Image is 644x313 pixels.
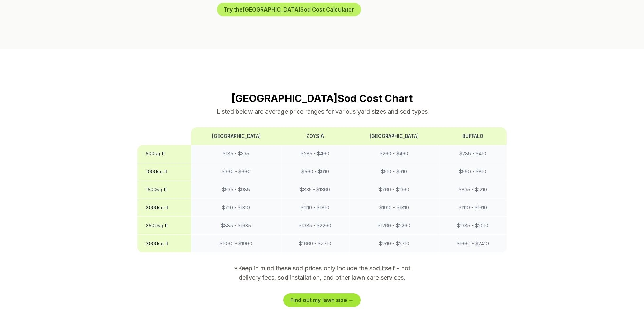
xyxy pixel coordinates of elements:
td: $ 1385 - $ 2010 [439,217,507,235]
td: $ 1110 - $ 1610 [439,199,507,217]
td: $ 535 - $ 985 [191,181,281,199]
th: 500 sq ft [137,145,191,163]
td: $ 285 - $ 460 [281,145,349,163]
a: Find out my lawn size → [283,293,361,307]
th: 2000 sq ft [137,199,191,217]
button: Try the[GEOGRAPHIC_DATA]Sod Cost Calculator [217,3,361,16]
a: sod installation [278,274,320,281]
td: $ 1260 - $ 2260 [349,217,439,235]
td: $ 1110 - $ 1810 [281,199,349,217]
td: $ 835 - $ 1360 [281,181,349,199]
th: 1500 sq ft [137,181,191,199]
td: $ 560 - $ 910 [281,163,349,181]
a: lawn care services [352,274,404,281]
td: $ 1660 - $ 2710 [281,235,349,253]
th: 3000 sq ft [137,235,191,253]
th: [GEOGRAPHIC_DATA] [349,127,439,145]
th: [GEOGRAPHIC_DATA] [191,127,281,145]
td: $ 285 - $ 410 [439,145,507,163]
td: $ 760 - $ 1360 [349,181,439,199]
th: 1000 sq ft [137,163,191,181]
td: $ 885 - $ 1635 [191,217,281,235]
p: *Keep in mind these sod prices only include the sod itself - not delivery fees, , and other . [224,264,420,283]
td: $ 360 - $ 660 [191,163,281,181]
td: $ 835 - $ 1210 [439,181,507,199]
td: $ 185 - $ 335 [191,145,281,163]
p: Listed below are average price ranges for various yard sizes and sod types [137,107,507,117]
td: $ 560 - $ 810 [439,163,507,181]
td: $ 1510 - $ 2710 [349,235,439,253]
th: Zoysia [281,127,349,145]
td: $ 1385 - $ 2260 [281,217,349,235]
td: $ 710 - $ 1310 [191,199,281,217]
td: $ 1060 - $ 1960 [191,235,281,253]
td: $ 510 - $ 910 [349,163,439,181]
h2: [GEOGRAPHIC_DATA] Sod Cost Chart [137,92,507,104]
td: $ 1010 - $ 1810 [349,199,439,217]
th: Buffalo [439,127,507,145]
td: $ 260 - $ 460 [349,145,439,163]
td: $ 1660 - $ 2410 [439,235,507,253]
th: 2500 sq ft [137,217,191,235]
